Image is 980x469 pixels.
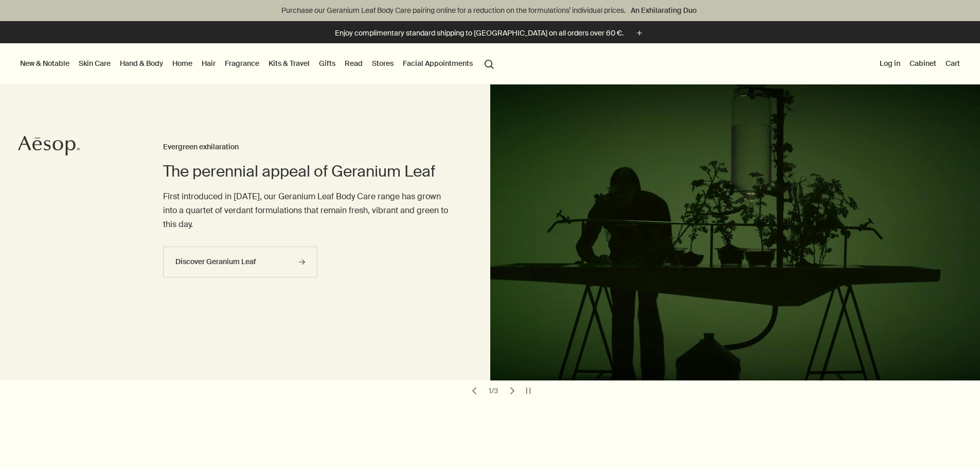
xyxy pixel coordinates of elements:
[401,57,475,70] a: Facial Appointments
[77,57,113,70] a: Skin Care
[10,5,970,16] p: Purchase our Geranium Leaf Body Care pairing online for a reduction on the formulations’ individu...
[943,57,962,70] button: Cart
[18,43,498,84] nav: primary
[317,57,337,70] a: Gifts
[878,43,962,84] nav: supplementary
[118,57,165,70] a: Hand & Body
[18,135,80,156] svg: Aesop
[521,384,536,398] button: pause
[170,57,194,70] a: Home
[266,57,312,70] a: Kits & Travel
[335,28,623,39] p: Enjoy complimentary standard shipping to [GEOGRAPHIC_DATA] on all orders over 60 €.
[343,57,365,70] a: Read
[907,57,938,70] a: Cabinet
[480,54,498,73] button: Open search
[486,386,501,395] div: 1 / 3
[18,57,72,70] button: New & Notable
[335,27,645,39] button: Enjoy complimentary standard shipping to [GEOGRAPHIC_DATA] on all orders over 60 €.
[18,135,80,159] a: Aesop
[467,384,482,398] button: previous slide
[163,141,449,153] h3: Evergreen exhilaration
[505,384,520,398] button: next slide
[629,5,699,16] a: An Exhilarating Duo
[163,247,317,277] a: Discover Geranium Leaf
[370,57,396,70] button: Stores
[878,57,902,70] button: Log in
[223,57,261,70] a: Fragrance
[163,189,449,232] p: First introduced in [DATE], our Geranium Leaf Body Care range has grown into a quartet of verdant...
[200,57,218,70] a: Hair
[163,161,449,182] h2: The perennial appeal of Geranium Leaf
